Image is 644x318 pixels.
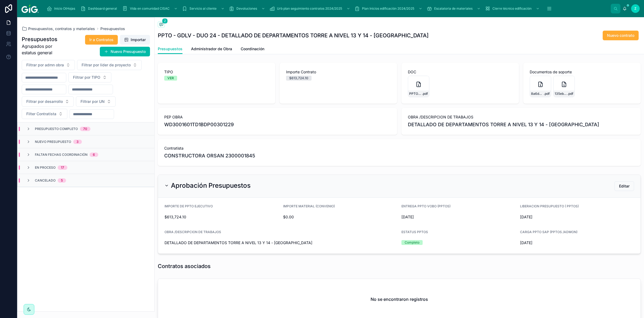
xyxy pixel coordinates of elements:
a: Inicio OtHojas [45,4,79,13]
div: 17 [61,165,64,170]
div: Completo [405,240,419,245]
span: ESTATUS PPTOS [401,230,428,234]
span: WD3001601TD1BDP00301229 [164,121,391,128]
span: ENTREGA PPTO VOBO (PPTOS) [401,204,451,208]
button: Select Button [22,109,67,119]
a: Administrador de Obra [191,44,232,55]
button: Importar [120,35,150,45]
h1: PPTO - GDLV - DUO 24 - DETALLADO DE DEPARTAMENTOS TORRE A NIVEL 13 Y 14 - [GEOGRAPHIC_DATA] [158,32,429,39]
span: 2 [162,18,168,24]
span: Cancelado [35,178,56,183]
a: Coordinación [241,44,264,55]
div: 5 [61,178,63,183]
span: Devoluciones [236,6,257,11]
span: .pdf [544,92,550,96]
a: Dashboard general [79,4,121,13]
span: Ir a Contratos [89,37,114,42]
a: Vida en comunidad CISAC [121,4,180,13]
a: Cierre técnico edificación [483,4,542,13]
span: $613,724.10 [164,214,279,220]
span: CARGA PPTO SAP (PPTOS /ADMON) [520,230,577,234]
a: Plan Inicios edificación 2024/2025 [353,4,425,13]
span: Vida en comunidad CISAC [130,6,170,11]
a: Devoluciones [227,4,268,13]
span: PEP OBRA [164,114,391,120]
span: Coordinación [241,46,264,52]
span: Documentos de soporte [530,69,634,75]
span: Z [634,6,636,11]
span: [DATE] [520,214,634,220]
a: Escalatoria de materiales [425,4,483,13]
span: Escalatoria de materiales [434,6,473,11]
h1: Contratos asociados [158,262,211,270]
span: Filtrar por UN [80,99,105,104]
a: Presupuestos [158,44,182,54]
span: Filtrar por líder de proyecto [82,62,131,68]
span: 135eb01e-52f5-4888-90cf-0c0ac4bce241-WD301B.PT.Detallado-departamentos-[GEOGRAPHIC_DATA]-13.[PERS... [555,92,567,96]
span: Nuevo contrato [607,33,634,38]
a: Urb plan seguimiento contratos 2024/2025 [268,4,353,13]
div: $613,724.10 [289,76,308,81]
span: Faltan fechas coordinación [35,153,87,157]
span: DETALLADO DE DEPARTAMENTOS TORRE A NIVEL 13 Y 14 - [GEOGRAPHIC_DATA] [408,121,634,128]
button: Nuevo contrato [603,31,639,40]
button: Select Button [22,96,74,107]
span: Filtrar por TIPO [73,75,100,80]
span: DETALLADO DE DEPARTAMENTOS TORRE A NIVEL 13 Y 14 - [GEOGRAPHIC_DATA] [164,240,397,245]
span: DOC [408,69,513,75]
a: Presupuestos [100,26,125,31]
span: Presupuesto Completo [35,127,78,131]
div: 3 [76,140,79,144]
span: Importe Contrato [286,69,391,75]
span: Presupuestos, contratos y materiales [28,26,95,31]
span: Nuevo presupuesto [35,140,71,144]
span: [DATE] [520,240,634,245]
button: Select Button [77,60,142,70]
div: scrollable content [43,3,611,15]
div: 70 [83,127,87,131]
div: VER [167,76,174,81]
span: Administrador de Obra [191,46,232,52]
button: Ir a Contratos [85,35,118,45]
span: Agrupados por estatus general [22,43,65,56]
span: Plan Inicios edificación 2024/2025 [362,6,414,11]
span: .pdf [422,92,428,96]
span: .pdf [567,92,573,96]
span: OBRA /DESCRIPCION DE TRABAJOS [408,114,634,120]
button: Select Button [76,96,116,107]
span: OBRA /DESCRIPCION DE TRABAJOS [164,230,221,234]
button: Select Button [68,72,111,82]
span: LIBERACION PRESUPUESTO ( PPTOS) [520,204,579,208]
span: Filtrar por admn obra [26,62,64,68]
span: Cierre técnico edificación [492,6,532,11]
span: IMPORTE DE PPTO EJECUTIVO [164,204,213,208]
a: Presupuestos, contratos y materiales [22,26,95,31]
span: Presupuestos [158,46,182,52]
button: Nuevo Presupuesto [100,47,150,56]
span: IMPORTE MATERIAL (CONVENIO) [283,204,335,208]
span: Editar [619,183,630,189]
span: TIPO [164,69,269,75]
span: Urb plan seguimiento contratos 2024/2025 [277,6,342,11]
span: Filtrar por desarrollo [26,99,63,104]
button: 2 [158,21,165,28]
span: $0.00 [283,214,397,220]
h2: No se encontraron registros [371,296,428,302]
div: 6 [93,153,95,157]
span: Contratista [164,146,634,151]
span: Importar [131,37,146,42]
span: [DATE] [401,214,516,220]
span: En proceso [35,165,56,170]
button: Editar [614,181,634,191]
h1: Presupuestos [22,35,65,43]
img: App logo [21,4,39,13]
span: CONSTRUCTORA ORSAN 2300001845 [164,152,255,160]
span: Filter Contratista [26,111,56,117]
a: Servicio al cliente [180,4,227,13]
button: Select Button [22,60,75,70]
span: 8a6dcf89-43fe-4538-8094-0e945a0ae8f1-WD301B.PT.Detallado-departamentos-[GEOGRAPHIC_DATA]-14.[PERS... [531,92,544,96]
span: Dashboard general [88,6,117,11]
span: Servicio al cliente [189,6,217,11]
